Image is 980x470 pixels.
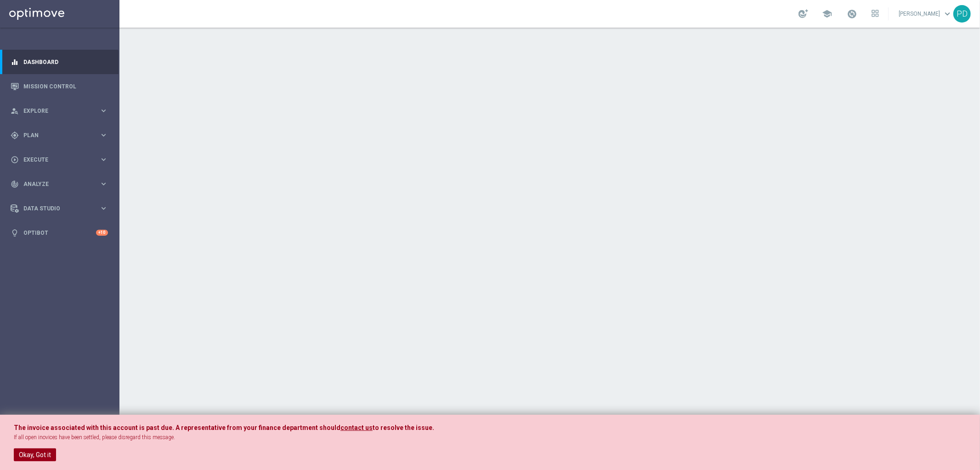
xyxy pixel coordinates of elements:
[11,180,19,188] i: track_changes
[23,108,99,114] span: Explore
[99,155,108,164] i: keyboard_arrow_right
[14,424,340,431] span: The invoice associated with this account is past due. A representative from your finance departme...
[11,220,108,245] div: Optibot
[11,204,99,213] div: Data Studio
[99,131,108,139] i: keyboard_arrow_right
[11,131,19,139] i: gps_fixed
[23,220,96,245] a: Optibot
[23,74,108,99] a: Mission Control
[953,5,971,23] div: PD
[10,180,108,188] button: track_changes Analyze keyboard_arrow_right
[11,156,19,164] i: play_circle_outline
[10,205,108,212] button: Data Studio keyboard_arrow_right
[373,424,434,431] span: to resolve the issue.
[822,9,832,19] span: school
[11,74,108,99] div: Mission Control
[99,180,108,188] i: keyboard_arrow_right
[10,107,108,115] button: person_search Explore keyboard_arrow_right
[10,132,108,139] button: gps_fixed Plan keyboard_arrow_right
[11,180,99,188] div: Analyze
[11,156,99,164] div: Execute
[11,58,19,66] i: equalizer
[11,229,19,237] i: lightbulb
[898,7,953,21] a: [PERSON_NAME]keyboard_arrow_down
[23,157,99,162] span: Execute
[14,434,966,441] p: If all open inovices have been settled, please disregard this message.
[10,229,108,237] button: lightbulb Optibot +10
[10,58,108,66] button: equalizer Dashboard
[23,206,99,211] span: Data Studio
[942,9,952,19] span: keyboard_arrow_down
[96,230,108,236] div: +10
[23,133,99,138] span: Plan
[11,131,99,139] div: Plan
[14,448,56,461] button: Okay, Got it
[11,107,19,115] i: person_search
[99,204,108,213] i: keyboard_arrow_right
[10,83,108,90] button: Mission Control
[11,50,108,74] div: Dashboard
[340,424,373,432] a: contact us
[11,107,99,115] div: Explore
[23,50,108,74] a: Dashboard
[99,106,108,115] i: keyboard_arrow_right
[23,181,99,187] span: Analyze
[10,156,108,163] button: play_circle_outline Execute keyboard_arrow_right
